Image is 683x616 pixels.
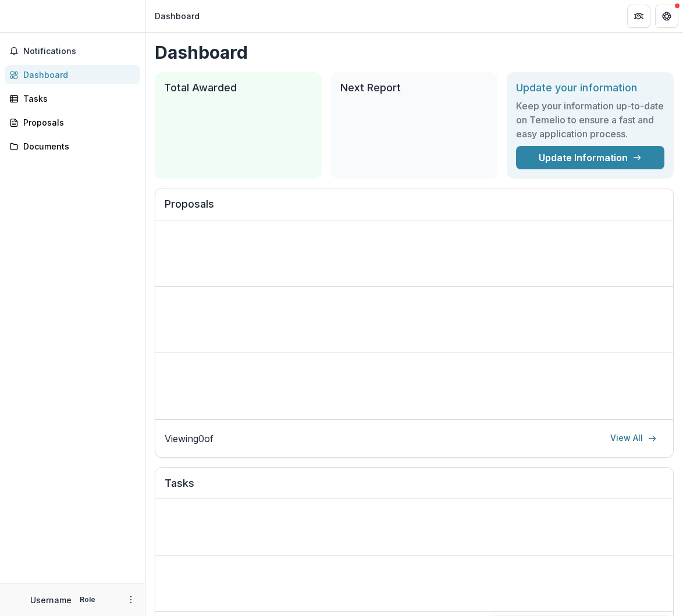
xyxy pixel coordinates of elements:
[165,432,214,446] p: Viewing 0 of
[165,198,664,220] h2: Proposals
[164,81,312,94] h2: Total Awarded
[23,47,136,56] span: Notifications
[603,429,664,448] a: View All
[155,42,674,63] h1: Dashboard
[655,5,678,28] button: Get Help
[30,594,72,606] p: Username
[23,116,131,129] div: Proposals
[23,140,131,152] div: Documents
[76,594,99,605] p: Role
[516,146,664,169] a: Update Information
[150,8,204,24] nav: breadcrumb
[124,593,138,607] button: More
[165,477,664,499] h2: Tasks
[340,81,489,94] h2: Next Report
[5,65,140,84] a: Dashboard
[516,99,664,141] h3: Keep your information up-to-date on Temelio to ensure a fast and easy application process.
[5,89,140,108] a: Tasks
[23,92,131,105] div: Tasks
[23,69,131,81] div: Dashboard
[5,42,140,60] button: Notifications
[5,137,140,156] a: Documents
[516,81,664,94] h2: Update your information
[627,5,650,28] button: Partners
[5,113,140,132] a: Proposals
[155,10,200,22] div: Dashboard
